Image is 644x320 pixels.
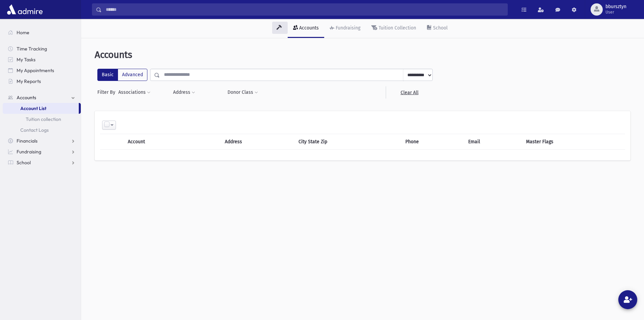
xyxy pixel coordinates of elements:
span: Fundraising [17,149,41,155]
span: Filter By [97,89,118,96]
label: Basic [97,69,118,81]
th: Account [124,134,197,149]
a: Financials [3,135,81,146]
a: Accounts [288,19,324,38]
a: Accounts [3,92,81,103]
button: Address [173,86,195,99]
a: My Tasks [3,54,81,65]
div: Accounts [298,25,319,31]
a: Fundraising [3,146,81,157]
a: Tuition collection [3,114,81,125]
span: bbursztyn [605,4,626,9]
a: Fundraising [324,19,366,38]
div: Fundraising [334,25,360,31]
th: City State Zip [294,134,401,149]
span: My Appointments [17,67,54,73]
a: Contact Logs [3,125,81,135]
button: Donor Class [227,86,258,99]
a: Tuition Collection [366,19,422,38]
div: School [432,25,448,31]
th: Phone [401,134,464,149]
div: FilterModes [97,69,147,81]
span: My Reports [17,78,41,84]
div: Tuition Collection [377,25,416,31]
span: My Tasks [17,57,35,63]
a: Account List [3,103,79,114]
a: School [3,157,81,168]
th: Email [464,134,522,149]
a: My Appointments [3,65,81,76]
img: AdmirePro [5,3,44,16]
span: Accounts [17,94,36,101]
button: Associations [118,86,151,99]
span: User [605,9,626,15]
span: Contact Logs [20,127,49,133]
span: Account List [20,105,46,111]
a: School [422,19,453,38]
th: Master Flags [522,134,625,149]
a: Clear All [386,86,433,99]
span: School [17,159,31,166]
a: Time Tracking [3,43,81,54]
a: Home [3,27,81,38]
span: Financials [17,138,38,144]
span: Accounts [95,49,132,60]
input: Search [102,3,507,16]
a: My Reports [3,76,81,87]
span: Time Tracking [17,46,47,52]
th: Address [221,134,294,149]
label: Advanced [118,69,147,81]
span: Home [17,29,29,36]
